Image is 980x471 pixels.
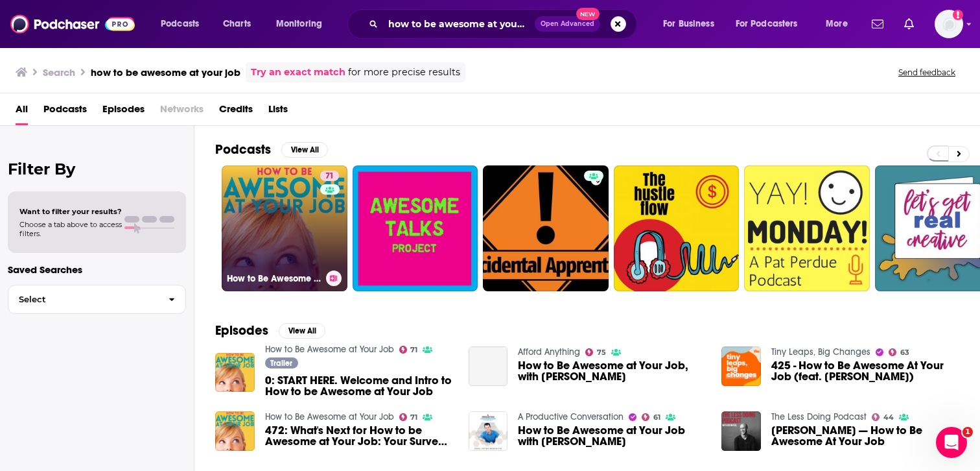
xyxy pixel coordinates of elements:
[348,65,460,80] span: for more precise results
[161,15,199,33] span: Podcasts
[817,14,864,34] button: open menu
[410,347,417,353] span: 71
[469,346,508,386] a: How to Be Awesome at Your Job, with Pete Mockaitis
[663,15,714,33] span: For Business
[276,15,322,33] span: Monitoring
[518,411,624,422] a: A Productive Conversation
[872,413,894,421] a: 44
[215,141,328,158] a: PodcastsView All
[894,67,959,78] button: Send feedback
[16,99,28,125] a: All
[518,425,706,447] a: How to Be Awesome at Your Job with Pete Mockaitis
[900,350,909,356] span: 63
[736,15,798,33] span: For Podcasters
[518,425,706,447] span: How to Be Awesome at Your Job with [PERSON_NAME]
[399,413,418,421] a: 71
[270,359,292,367] span: Trailer
[383,14,535,34] input: Search podcasts, credits, & more...
[268,99,288,125] a: Lists
[867,13,889,35] a: Show notifications dropdown
[518,360,706,382] span: How to Be Awesome at Your Job, with [PERSON_NAME]
[227,273,321,284] h3: How to Be Awesome at Your Job
[91,66,240,78] h3: how to be awesome at your job
[399,346,418,354] a: 71
[219,99,253,125] a: Credits
[899,13,919,35] a: Show notifications dropdown
[653,415,660,420] span: 61
[215,353,255,392] img: 0: START HERE. Welcome and Intro to How to be Awesome at Your Job
[721,411,761,451] img: Pete Mockaitis — How to Be Awesome At Your Job
[585,348,606,356] a: 75
[518,346,580,357] a: Afford Anything
[410,415,417,420] span: 71
[320,171,339,181] a: 71
[936,427,967,458] iframe: Intercom live chat
[223,15,251,33] span: Charts
[962,427,973,437] span: 1
[265,344,394,355] a: How to Be Awesome at Your Job
[597,350,606,356] span: 75
[935,10,963,38] span: Logged in as lkingsley
[727,14,817,34] button: open menu
[10,12,135,36] img: Podchaser - Follow, Share and Rate Podcasts
[325,170,334,183] span: 71
[935,10,963,38] button: Show profile menu
[953,10,963,20] svg: Add a profile image
[43,99,87,125] a: Podcasts
[8,295,158,304] span: Select
[642,413,660,421] a: 61
[19,207,122,216] span: Want to filter your results?
[265,425,453,447] a: 472: What's Next for How to be Awesome at Your Job: Your Survey results Are Shaping Our Future!
[8,285,186,314] button: Select
[19,220,122,238] span: Choose a tab above to access filters.
[267,14,339,34] button: open menu
[518,360,706,382] a: How to Be Awesome at Your Job, with Pete Mockaitis
[281,142,328,158] button: View All
[883,415,894,420] span: 44
[215,322,268,339] h2: Episodes
[771,346,870,357] a: Tiny Leaps, Big Changes
[215,411,255,451] img: 472: What's Next for How to be Awesome at Your Job: Your Survey results Are Shaping Our Future!
[215,141,271,158] h2: Podcasts
[889,348,909,356] a: 63
[160,99,204,125] span: Networks
[771,425,959,447] span: [PERSON_NAME] — How to Be Awesome At Your Job
[935,10,963,38] img: User Profile
[8,263,186,276] p: Saved Searches
[102,99,145,125] a: Episodes
[360,9,649,39] div: Search podcasts, credits, & more...
[469,411,508,451] img: How to Be Awesome at Your Job with Pete Mockaitis
[279,323,325,339] button: View All
[771,411,867,422] a: The Less Doing Podcast
[265,411,394,422] a: How to Be Awesome at Your Job
[541,21,594,27] span: Open Advanced
[43,66,75,78] h3: Search
[535,16,600,32] button: Open AdvancedNew
[152,14,216,34] button: open menu
[654,14,730,34] button: open menu
[251,65,345,80] a: Try an exact match
[8,160,186,178] h2: Filter By
[265,375,453,397] a: 0: START HERE. Welcome and Intro to How to be Awesome at Your Job
[215,322,325,339] a: EpisodesView All
[771,425,959,447] a: Pete Mockaitis — How to Be Awesome At Your Job
[576,8,600,20] span: New
[771,360,959,382] span: 425 - How to Be Awesome At Your Job (feat. [PERSON_NAME])
[222,165,347,291] a: 71How to Be Awesome at Your Job
[826,15,848,33] span: More
[771,360,959,382] a: 425 - How to Be Awesome At Your Job (feat. Pete Mockaitis)
[721,346,761,386] img: 425 - How to Be Awesome At Your Job (feat. Pete Mockaitis)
